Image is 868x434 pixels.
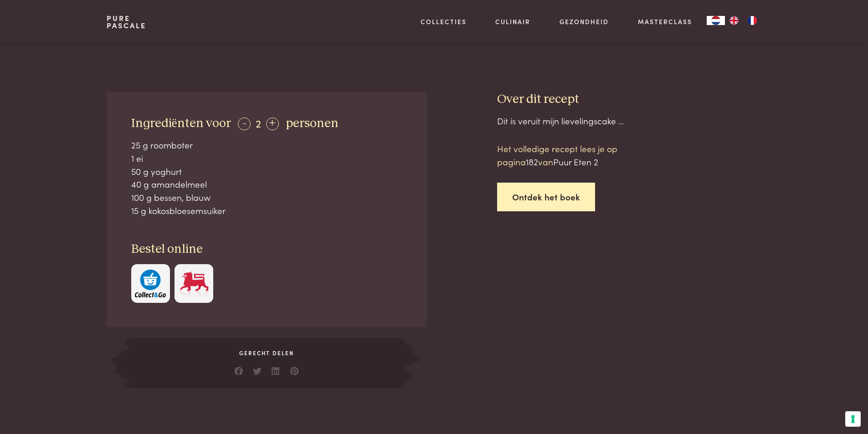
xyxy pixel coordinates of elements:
[526,155,538,168] span: 182
[638,17,692,26] a: Masterclass
[497,142,652,168] p: Het volledige recept lees je op pagina van
[131,191,403,204] div: 100 g bessen, blauw
[238,117,251,130] div: -
[707,16,761,25] aside: Language selected: Nederlands
[497,114,761,128] div: Dit is veruit mijn lievelingscake ...
[421,17,467,26] a: Collecties
[131,178,403,191] div: 40 g amandelmeel
[107,15,146,29] a: PurePascale
[179,270,210,297] img: Delhaize
[266,117,279,130] div: +
[131,117,231,130] span: Ingrediënten voor
[707,16,725,25] a: NL
[135,270,166,297] img: c308188babc36a3a401bcb5cb7e020f4d5ab42f7cacd8327e500463a43eeb86c.svg
[560,17,609,26] a: Gezondheid
[845,411,861,427] button: Uw voorkeuren voor toestemming voor trackingtechnologieën
[725,16,761,25] ul: Language list
[553,155,598,168] span: Puur Eten 2
[495,17,530,26] a: Culinair
[131,152,403,165] div: 1 ei
[707,16,725,25] div: Language
[131,138,403,152] div: 25 g roomboter
[725,16,743,25] a: EN
[497,183,595,211] a: Ontdek het boek
[131,165,403,178] div: 50 g yoghurt
[135,349,398,357] span: Gerecht delen
[286,117,339,130] span: personen
[131,204,403,217] div: 15 g kokosbloesemsuiker
[131,241,403,257] h3: Bestel online
[256,115,261,130] span: 2
[743,16,761,25] a: FR
[497,92,761,107] h3: Over dit recept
